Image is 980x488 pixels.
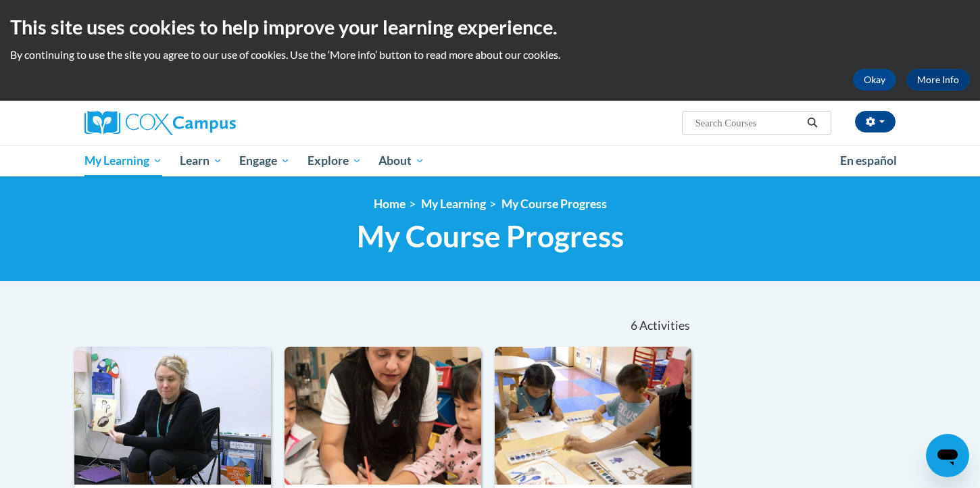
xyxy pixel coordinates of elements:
[64,145,916,176] div: Main menu
[84,111,341,135] a: Cox Campus
[370,145,434,176] a: About
[378,153,424,169] span: About
[299,145,370,176] a: Explore
[84,111,236,135] img: Cox Campus
[180,153,222,169] span: Learn
[495,347,691,485] img: Course Logo
[694,115,802,131] input: Search Courses
[906,69,970,91] a: More Info
[926,434,969,477] iframe: Button to launch messaging window
[10,47,970,62] p: By continuing to use the site you agree to our use of cookies. Use the ‘More info’ button to read...
[802,115,823,131] button: Search
[230,145,299,176] a: Engage
[855,111,896,132] button: Account Settings
[631,318,637,333] span: 6
[239,153,290,169] span: Engage
[501,197,607,211] a: My Course Progress
[374,197,406,211] a: Home
[74,347,271,485] img: Course Logo
[840,153,897,168] span: En español
[357,218,624,254] span: My Course Progress
[10,14,970,41] h2: This site uses cookies to help improve your learning experience.
[853,69,896,91] button: Okay
[639,318,690,333] span: Activities
[421,197,486,211] a: My Learning
[308,153,362,169] span: Explore
[831,147,906,175] a: En español
[76,145,171,176] a: My Learning
[171,145,231,176] a: Learn
[84,153,162,169] span: My Learning
[285,347,481,485] img: Course Logo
